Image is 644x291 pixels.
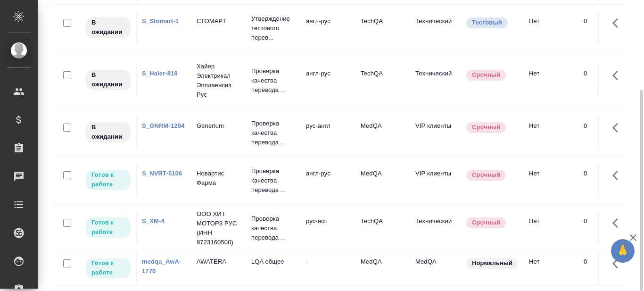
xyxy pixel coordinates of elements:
p: Новартис Фарма [197,169,242,188]
td: MedQA [411,252,465,285]
a: S_Stomart-1 [142,17,179,25]
button: Здесь прячутся важные кнопки [607,164,629,187]
p: AWATERA [197,257,242,266]
div: Исполнитель может приступить к работе [85,257,132,279]
a: S_GNRM-1294 [142,122,184,129]
p: Утверждение тестового перев... [251,14,297,42]
a: S_Haier-818 [142,70,178,77]
td: - [301,252,356,285]
div: Исполнитель назначен, приступать к работе пока рано [85,17,132,39]
td: TechQA [356,212,411,245]
div: Исполнитель назначен, приступать к работе пока рано [85,69,132,91]
p: Готов к работе [91,218,125,237]
p: Срочный [472,218,500,227]
span: 🙏 [615,241,631,261]
p: LQA общее [251,257,297,266]
button: Здесь прячутся важные кнопки [607,116,629,139]
button: Здесь прячутся важные кнопки [607,252,629,275]
td: англ-рус [301,164,356,197]
td: Нет [524,116,579,150]
td: англ-рус [301,64,356,97]
p: ООО ХИТ МОТОРЗ РУС (ИНН 9723160500) [197,209,242,247]
a: S_NVRT-5106 [142,170,182,177]
td: MedQA [356,252,411,285]
p: Проверка качества перевода ... [251,67,297,95]
td: рус-англ [301,116,356,150]
p: Готов к работе [91,258,125,277]
button: Здесь прячутся важные кнопки [607,212,629,234]
td: Технический [411,64,465,97]
td: MedQA [356,116,411,150]
button: 🙏 [611,239,635,263]
td: Нет [524,64,579,97]
td: Технический [411,12,465,45]
button: Здесь прячутся важные кнопки [607,64,629,87]
td: Нет [524,164,579,197]
td: Нет [524,212,579,245]
div: Исполнитель может приступить к работе [85,216,132,239]
p: СТОМАРТ [197,17,242,26]
p: Проверка качества перевода ... [251,166,297,195]
div: Исполнитель назначен, приступать к работе пока рано [85,121,132,143]
p: Проверка качества перевода ... [251,119,297,147]
p: Хайер Электрикал Эпплаенсиз Рус [197,62,242,100]
p: В ожидании [91,18,125,37]
p: Generium [197,121,242,131]
td: Технический [411,212,465,245]
p: Срочный [472,123,500,132]
p: В ожидании [91,70,125,89]
p: Готов к работе [91,170,125,189]
td: TechQA [356,12,411,45]
button: Здесь прячутся важные кнопки [607,12,629,34]
td: англ-рус [301,12,356,45]
div: Исполнитель может приступить к работе [85,169,132,191]
p: Тестовый [472,18,502,27]
td: TechQA [356,64,411,97]
td: Нет [524,12,579,45]
p: Срочный [472,170,500,180]
a: S_XM-4 [142,217,165,224]
a: medqa_AwA-1770 [142,258,182,274]
p: Нормальный [472,258,512,268]
p: В ожидании [91,123,125,141]
td: VIP клиенты [411,116,465,150]
td: рус-исп [301,212,356,245]
p: Срочный [472,70,500,80]
td: VIP клиенты [411,164,465,197]
td: Нет [524,252,579,285]
p: Проверка качества перевода ... [251,214,297,242]
td: MedQA [356,164,411,197]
